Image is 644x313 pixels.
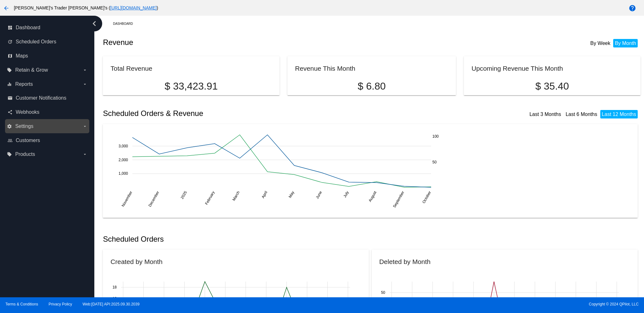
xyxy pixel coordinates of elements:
h2: Total Revenue [110,65,152,72]
i: arrow_drop_down [82,124,87,129]
text: 18 [113,285,117,289]
i: share [8,110,13,115]
a: [URL][DOMAIN_NAME] [110,5,157,10]
a: Web:[DATE] API:2025.09.30.2039 [83,302,140,306]
a: Terms & Conditions [5,302,38,306]
i: equalizer [7,82,12,87]
a: Last 6 Months [566,112,597,117]
i: arrow_drop_down [82,68,87,73]
text: November [121,190,133,207]
text: July [343,190,350,198]
span: Webhooks [16,109,39,115]
li: By Week [589,39,612,47]
a: people_outline Customers [8,135,87,146]
a: Last 3 Months [530,112,561,117]
a: dashboard Dashboard [8,23,87,33]
h2: Upcoming Revenue This Month [471,65,563,72]
a: Privacy Policy [49,302,72,306]
span: Dashboard [16,25,40,30]
span: Reports [15,81,33,87]
i: map [8,53,13,58]
text: 2025 [180,190,188,200]
span: Copyright © 2024 QPilot, LLC [327,302,639,306]
span: [PERSON_NAME]'s Trader [PERSON_NAME]'s ( ) [14,5,158,10]
i: update [8,39,13,44]
i: chevron_left [89,19,99,29]
span: Settings [15,124,33,129]
text: 3,000 [119,144,128,148]
p: $ 33,423.91 [110,80,272,92]
p: $ 6.80 [295,80,448,92]
text: 50 [381,290,386,295]
i: arrow_drop_down [82,152,87,157]
h2: Scheduled Orders [103,235,372,244]
span: Products [15,151,35,157]
i: settings [7,124,12,129]
h2: Revenue [103,38,372,47]
h2: Scheduled Orders & Revenue [103,109,372,118]
text: 2,000 [119,157,128,162]
a: map Maps [8,51,87,61]
span: Scheduled Orders [16,39,56,45]
span: Retain & Grow [15,67,48,73]
i: local_offer [7,68,12,73]
i: email [8,96,13,101]
mat-icon: arrow_back [3,4,10,12]
h2: Created by Month [110,258,162,265]
text: December [148,190,160,207]
i: people_outline [8,138,13,143]
i: local_offer [7,152,12,157]
text: February [204,190,216,206]
text: September [392,190,405,208]
i: arrow_drop_down [82,82,87,87]
span: Maps [16,53,28,59]
a: Last 12 Months [602,112,636,117]
mat-icon: help [629,4,636,12]
a: update Scheduled Orders [8,37,87,47]
span: Customers [16,138,40,143]
span: Customer Notifications [16,95,66,101]
text: 1,000 [119,171,128,176]
text: 16 [113,297,117,301]
text: 100 [432,134,439,138]
text: October [422,190,432,204]
text: May [288,190,295,199]
text: August [368,190,378,203]
a: email Customer Notifications [8,93,87,103]
a: Dashboard [113,19,138,29]
text: 50 [432,160,437,164]
text: April [261,190,268,199]
text: March [232,190,241,201]
h2: Revenue This Month [295,65,355,72]
i: dashboard [8,25,13,30]
p: $ 35.40 [471,80,633,92]
text: June [315,190,323,200]
h2: Deleted by Month [379,258,430,265]
li: By Month [613,39,638,47]
a: share Webhooks [8,107,87,117]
